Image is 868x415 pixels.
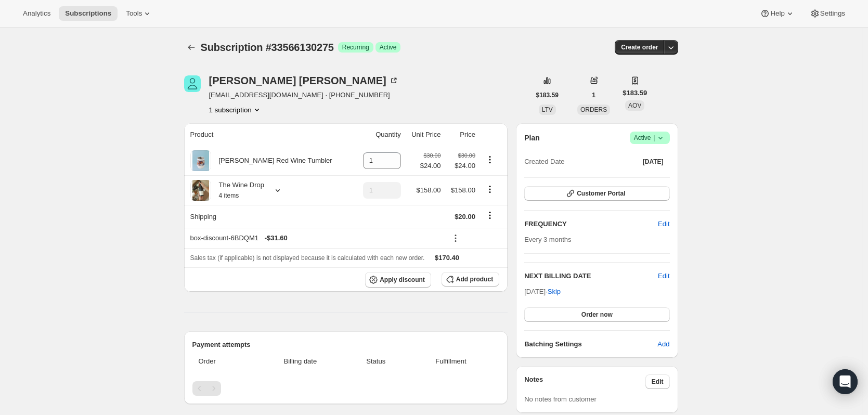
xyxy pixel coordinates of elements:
[820,9,845,18] span: Settings
[349,356,403,367] span: Status
[580,106,607,113] span: ORDERS
[201,42,334,53] span: Subscription #33566130275
[657,339,669,349] span: Add
[541,283,567,300] button: Skip
[23,9,50,18] span: Analytics
[482,154,498,165] button: Product actions
[770,9,784,18] span: Help
[645,374,670,389] button: Edit
[209,75,399,86] div: [PERSON_NAME] [PERSON_NAME]
[184,205,355,228] th: Shipping
[524,219,658,229] h2: FREQUENCY
[184,123,355,146] th: Product
[524,157,564,167] span: Created Date
[451,186,475,194] span: $158.00
[524,339,657,349] h6: Batching Settings
[628,102,641,109] span: AOV
[804,6,851,21] button: Settings
[643,158,664,166] span: [DATE]
[530,88,565,102] button: $183.59
[456,275,493,283] span: Add product
[184,40,199,55] button: Subscriptions
[409,356,493,367] span: Fulfillment
[192,350,255,373] th: Order
[17,6,57,21] button: Analytics
[365,272,431,288] button: Apply discount
[209,105,262,115] button: Product actions
[59,6,118,21] button: Subscriptions
[524,374,645,389] h3: Notes
[586,88,602,102] button: 1
[833,369,858,394] div: Open Intercom Messenger
[190,254,425,262] span: Sales tax (if applicable) is not displayed because it is calculated with each new order.
[482,184,498,195] button: Product actions
[417,186,441,194] span: $158.00
[548,287,561,297] span: Skip
[404,123,444,146] th: Unit Price
[524,395,597,403] span: No notes from customer
[524,236,571,243] span: Every 3 months
[658,271,669,281] button: Edit
[184,75,201,92] span: Melissa Sandoval
[442,272,499,287] button: Add product
[592,91,595,99] span: 1
[444,123,478,146] th: Price
[354,123,404,146] th: Quantity
[120,6,159,21] button: Tools
[754,6,801,21] button: Help
[637,154,670,169] button: [DATE]
[190,233,441,243] div: box-discount-6BDQM1
[211,155,332,166] div: [PERSON_NAME] Red Wine Tumbler
[265,233,288,243] span: - $31.60
[192,340,500,350] h2: Payment attempts
[621,43,658,51] span: Create order
[455,213,475,221] span: $20.00
[380,43,397,51] span: Active
[435,254,459,262] span: $170.40
[524,133,540,143] h2: Plan
[524,288,561,295] span: [DATE] ·
[219,192,239,199] small: 4 items
[524,186,669,201] button: Customer Portal
[658,219,669,229] span: Edit
[209,90,399,100] span: [EMAIL_ADDRESS][DOMAIN_NAME] · [PHONE_NUMBER]
[423,152,441,159] small: $30.00
[524,271,658,281] h2: NEXT BILLING DATE
[380,276,425,284] span: Apply discount
[651,336,676,353] button: Add
[126,9,142,18] span: Tools
[652,378,664,386] span: Edit
[65,9,111,18] span: Subscriptions
[652,216,676,232] button: Edit
[458,152,475,159] small: $30.00
[581,310,613,319] span: Order now
[634,133,666,143] span: Active
[615,40,664,55] button: Create order
[342,43,369,51] span: Recurring
[420,161,441,171] span: $24.00
[577,189,625,198] span: Customer Portal
[623,88,647,98] span: $183.59
[524,307,669,322] button: Order now
[447,161,475,171] span: $24.00
[482,210,498,221] button: Shipping actions
[536,91,559,99] span: $183.59
[542,106,553,113] span: LTV
[257,356,343,367] span: Billing date
[192,381,500,396] nav: Pagination
[211,180,264,201] div: The Wine Drop
[653,134,655,142] span: |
